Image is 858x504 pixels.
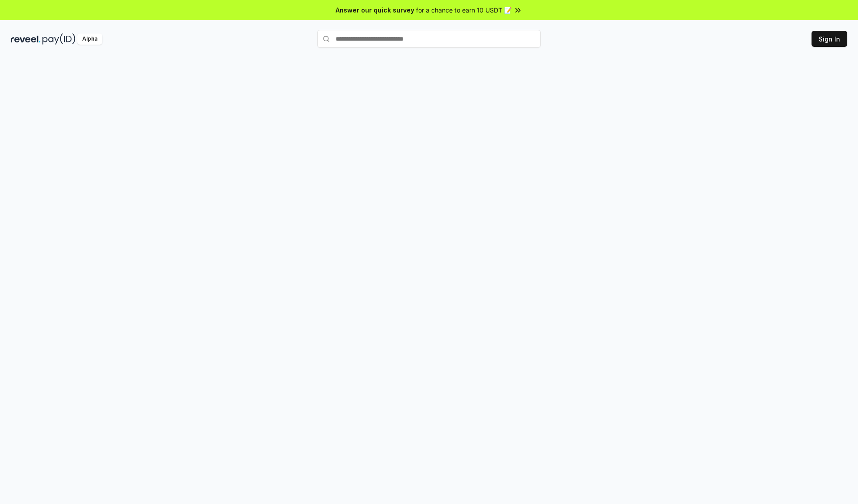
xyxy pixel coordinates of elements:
span: for a chance to earn 10 USDT 📝 [416,5,512,15]
div: Alpha [77,33,102,45]
span: Answer our quick survey [336,5,414,15]
img: reveel_dark [11,33,41,45]
img: pay_id [42,33,76,45]
button: Sign In [812,31,847,47]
